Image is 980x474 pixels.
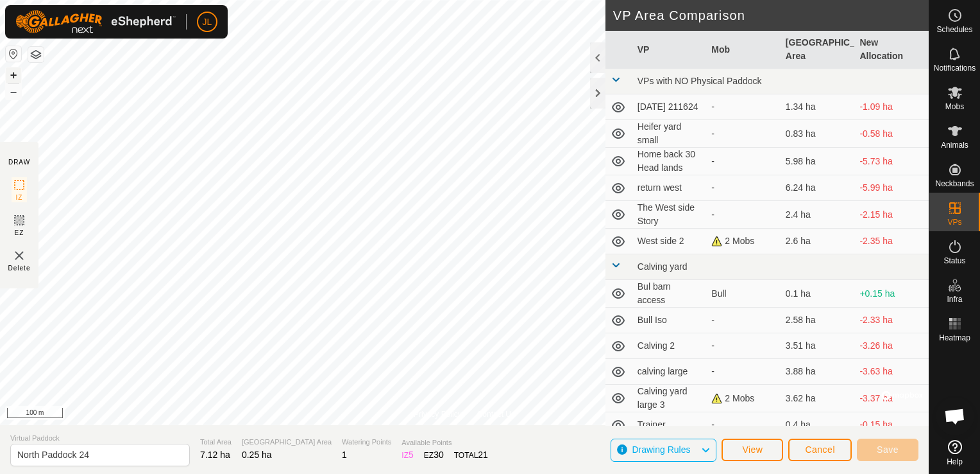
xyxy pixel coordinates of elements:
[781,412,855,438] td: 0.4 ha
[711,287,775,301] div: Bull
[454,448,488,462] div: TOTAL
[342,450,347,460] span: 1
[632,333,707,359] td: Calving 2
[632,175,707,201] td: return west
[8,263,31,273] span: Delete
[947,295,962,303] span: Infra
[711,339,775,353] div: -
[613,8,929,23] h2: VP Area Comparison
[711,155,775,168] div: -
[854,175,929,201] td: -5.99 ha
[781,359,855,385] td: 3.88 ha
[242,437,332,448] span: [GEOGRAPHIC_DATA] Area
[401,448,413,462] div: IZ
[711,365,775,378] div: -
[15,10,176,33] img: Gallagher Logo
[939,334,970,342] span: Heatmap
[632,412,707,438] td: Trainer
[632,444,690,455] span: Drawing Rules
[781,31,855,69] th: [GEOGRAPHIC_DATA] Area
[854,412,929,438] td: -0.15 ha
[941,141,968,149] span: Animals
[711,100,775,114] div: -
[409,450,414,460] span: 5
[781,229,855,254] td: 2.6 ha
[10,433,190,444] span: Virtual Paddock
[16,193,23,202] span: IZ
[854,308,929,333] td: -2.33 ha
[711,392,775,405] div: 2 Mobs
[934,64,976,72] span: Notifications
[414,408,462,420] a: Privacy Policy
[711,181,775,195] div: -
[8,157,30,167] div: DRAW
[6,67,21,83] button: +
[854,31,929,69] th: New Allocation
[632,359,707,385] td: calving large
[781,148,855,175] td: 5.98 ha
[711,313,775,327] div: -
[711,418,775,432] div: -
[854,229,929,254] td: -2.35 ha
[854,333,929,359] td: -3.26 ha
[781,175,855,201] td: 6.24 ha
[781,94,855,120] td: 1.34 ha
[711,208,775,222] div: -
[706,31,781,69] th: Mob
[854,148,929,175] td: -5.73 ha
[857,439,918,461] button: Save
[854,280,929,308] td: +0.15 ha
[203,15,212,29] span: JL
[936,397,974,435] div: Open chat
[936,26,972,33] span: Schedules
[342,437,391,448] span: Watering Points
[6,46,21,62] button: Reset Map
[781,120,855,148] td: 0.83 ha
[6,84,21,100] button: –
[200,450,230,460] span: 7.12 ha
[401,437,488,448] span: Available Points
[929,435,980,471] a: Help
[632,148,707,175] td: Home back 30 Head lands
[947,458,963,466] span: Help
[722,439,783,461] button: View
[854,201,929,229] td: -2.15 ha
[632,31,707,69] th: VP
[15,228,24,238] span: EZ
[781,308,855,333] td: 2.58 ha
[434,450,444,460] span: 30
[711,234,775,248] div: 2 Mobs
[711,127,775,141] div: -
[947,218,961,226] span: VPs
[632,308,707,333] td: Bull Iso
[781,280,855,308] td: 0.1 ha
[935,180,974,188] span: Neckbands
[854,385,929,412] td: -3.37 ha
[781,333,855,359] td: 3.51 ha
[632,94,707,120] td: [DATE] 211624
[854,359,929,385] td: -3.63 ha
[805,444,835,455] span: Cancel
[638,76,762,86] span: VPs with NO Physical Paddock
[28,47,44,62] button: Map Layers
[638,261,688,272] span: Calving yard
[632,120,707,148] td: Heifer yard small
[742,444,763,455] span: View
[200,437,232,448] span: Total Area
[781,201,855,229] td: 2.4 ha
[632,385,707,412] td: Calving yard large 3
[632,229,707,254] td: West side 2
[632,201,707,229] td: The West side Story
[854,120,929,148] td: -0.58 ha
[477,408,515,420] a: Contact Us
[12,248,27,263] img: VP
[424,448,444,462] div: EZ
[943,257,965,265] span: Status
[945,103,964,110] span: Mobs
[877,444,899,455] span: Save
[478,450,488,460] span: 21
[242,450,272,460] span: 0.25 ha
[781,385,855,412] td: 3.62 ha
[854,94,929,120] td: -1.09 ha
[788,439,852,461] button: Cancel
